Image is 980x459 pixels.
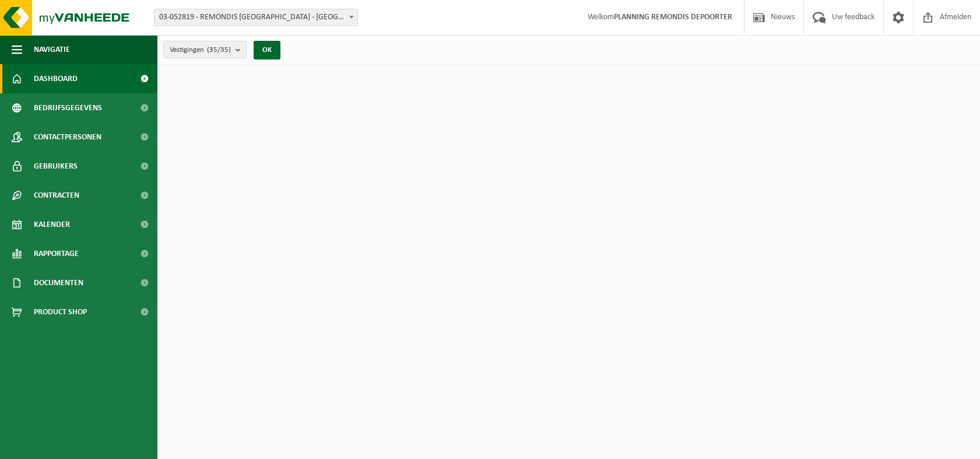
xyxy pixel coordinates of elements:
[34,35,70,64] span: Navigatie
[34,152,78,181] span: Gebruikers
[34,93,102,122] span: Bedrijfsgegevens
[154,9,358,26] span: 03-052819 - REMONDIS WEST-VLAANDEREN - OOSTENDE
[34,210,70,239] span: Kalender
[254,41,280,59] button: OK
[614,13,732,22] strong: PLANNING REMONDIS DEPOORTER
[207,46,231,54] count: (35/35)
[6,433,195,459] iframe: chat widget
[154,9,357,26] span: 03-052819 - REMONDIS WEST-VLAANDEREN - OOSTENDE
[34,181,79,210] span: Contracten
[34,122,101,152] span: Contactpersonen
[34,239,79,268] span: Rapportage
[34,297,87,327] span: Product Shop
[34,64,78,93] span: Dashboard
[170,41,231,59] span: Vestigingen
[34,268,83,297] span: Documenten
[163,41,247,58] button: Vestigingen(35/35)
